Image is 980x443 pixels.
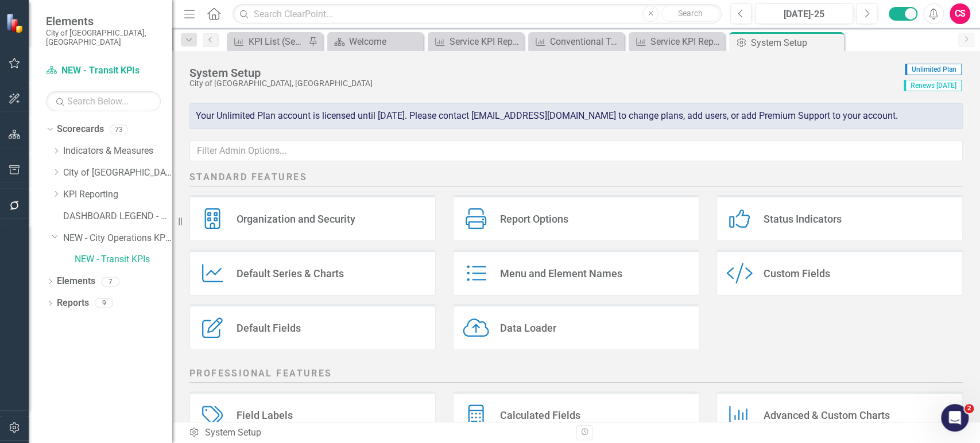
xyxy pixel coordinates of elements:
[63,188,172,201] a: KPI Reporting
[189,67,898,79] div: System Setup
[189,141,963,162] input: Filter Admin Options...
[905,64,962,75] span: Unlimited Plan
[500,267,622,280] div: Menu and Element Names
[904,80,962,91] span: Renews [DATE]
[759,7,849,21] div: [DATE]-25
[189,171,963,186] h2: Standard Features
[550,34,621,49] div: Conventional Transit Ridership
[237,409,293,422] div: Field Labels
[764,267,830,280] div: Custom Fields
[941,404,969,432] iframe: Intercom live chat
[330,34,420,49] a: Welcome
[431,34,521,49] a: Service KPI Report
[531,34,621,49] a: Conventional Transit Ridership
[189,79,898,88] div: City of [GEOGRAPHIC_DATA], [GEOGRAPHIC_DATA]
[964,404,974,413] span: 2
[500,212,568,226] div: Report Options
[189,103,963,129] div: Your Unlimited Plan account is licensed until [DATE]. Please contact [EMAIL_ADDRESS][DOMAIN_NAME]...
[110,125,128,134] div: 73
[661,6,719,22] button: Search
[237,321,301,335] div: Default Fields
[189,367,963,383] h2: Professional Features
[349,34,420,49] div: Welcome
[764,409,890,422] div: Advanced & Custom Charts
[233,4,722,24] input: Search ClearPoint...
[57,297,89,310] a: Reports
[678,9,703,18] span: Search
[63,166,172,180] a: City of [GEOGRAPHIC_DATA]
[46,91,161,111] input: Search Below...
[188,426,567,440] div: System Setup
[101,277,119,286] div: 7
[237,267,344,280] div: Default Series & Charts
[249,34,305,49] div: KPI List (Service Level KPIs)
[764,212,842,226] div: Status Indicators
[95,298,113,308] div: 9
[63,232,172,245] a: NEW - City Operations KPIs
[230,34,305,49] a: KPI List (Service Level KPIs)
[632,34,722,49] a: Service KPI Report
[650,34,722,49] div: Service KPI Report
[6,13,26,33] img: ClearPoint Strategy
[63,210,172,223] a: DASHBOARD LEGEND - DO NOT DELETE
[500,321,556,335] div: Data Loader
[63,145,172,158] a: Indicators & Measures
[75,253,172,266] a: NEW - Transit KPIs
[950,3,970,24] button: CS
[46,14,161,28] span: Elements
[500,409,580,422] div: Calculated Fields
[46,64,161,77] a: NEW - Transit KPIs
[755,3,853,24] button: [DATE]-25
[237,212,355,226] div: Organization and Security
[46,28,161,47] small: City of [GEOGRAPHIC_DATA], [GEOGRAPHIC_DATA]
[751,36,841,50] div: System Setup
[57,123,104,136] a: Scorecards
[450,34,521,49] div: Service KPI Report
[57,275,95,288] a: Elements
